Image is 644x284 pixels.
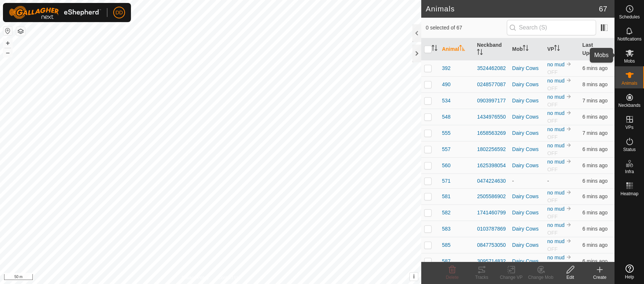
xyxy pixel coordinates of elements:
th: Mob [509,38,544,60]
span: OFF [547,134,558,140]
div: Edit [555,274,585,281]
span: i [413,273,415,280]
span: 583 [442,225,450,233]
span: OFF [547,118,558,124]
a: Help [615,262,644,282]
a: no mud [547,110,565,116]
p-sorticon: Activate to sort [554,46,560,52]
div: Dairy Cows [512,97,541,105]
a: no mud [547,238,565,244]
span: Notifications [617,37,641,41]
span: 29 Sept 2025, 1:41 pm [582,130,607,136]
span: 67 [599,3,607,14]
a: no mud [547,78,565,84]
a: no mud [547,255,565,260]
img: to [566,110,572,116]
p-sorticon: Activate to sort [459,46,465,52]
a: no mud [547,190,565,196]
button: Reset Map [3,27,12,35]
p-sorticon: Activate to sort [603,50,609,56]
span: 29 Sept 2025, 1:41 pm [582,98,607,104]
span: 29 Sept 2025, 1:42 pm [582,178,607,184]
span: 534 [442,97,450,105]
span: 29 Sept 2025, 1:42 pm [582,242,607,248]
a: no mud [547,206,565,212]
button: + [3,39,12,48]
div: Change VP [496,274,526,281]
span: 587 [442,257,450,265]
span: Animals [622,81,637,85]
div: Dairy Cows [512,209,541,217]
span: 571 [442,177,450,185]
th: Animal [439,38,474,60]
img: to [566,77,572,83]
div: 0103787869 [477,225,506,233]
span: 490 [442,81,450,88]
span: 29 Sept 2025, 1:41 pm [582,146,607,152]
span: OFF [547,166,558,172]
img: to [566,238,572,244]
h2: Animals [426,4,599,13]
span: 392 [442,64,450,72]
img: to [566,254,572,260]
span: 29 Sept 2025, 1:42 pm [582,193,607,199]
div: Dairy Cows [512,129,541,137]
a: Privacy Policy [181,274,209,281]
span: Delete [446,275,459,280]
span: OFF [547,69,558,75]
div: Change Mob [526,274,555,281]
img: to [566,189,572,195]
div: 1434976550 [477,113,506,121]
span: 29 Sept 2025, 1:41 pm [582,258,607,264]
span: Infra [625,169,634,174]
div: 2505586902 [477,193,506,200]
span: Status [623,147,636,152]
div: 0847753050 [477,241,506,249]
img: to [566,61,572,67]
a: Contact Us [218,274,240,281]
div: 1658563269 [477,129,506,137]
span: OFF [547,214,558,220]
button: Map Layers [16,27,25,36]
span: 560 [442,162,450,169]
div: Dairy Cows [512,162,541,169]
div: 3095714832 [477,257,506,265]
span: 29 Sept 2025, 1:40 pm [582,81,607,87]
span: OFF [547,150,558,156]
span: Neckbands [618,103,640,108]
div: 1625398054 [477,162,506,169]
span: OFF [547,85,558,91]
span: 29 Sept 2025, 1:41 pm [582,226,607,232]
div: Create [585,274,614,281]
p-sorticon: Activate to sort [477,50,483,56]
span: OFF [547,246,558,252]
div: - [512,177,541,185]
div: Dairy Cows [512,193,541,200]
span: 29 Sept 2025, 1:42 pm [582,65,607,71]
div: Tracks [467,274,496,281]
p-sorticon: Activate to sort [523,46,529,52]
img: to [566,142,572,148]
th: Last Updated [579,38,614,60]
a: no mud [547,62,565,67]
div: Dairy Cows [512,257,541,265]
th: Neckband [474,38,509,60]
div: Dairy Cows [512,113,541,121]
span: OFF [547,230,558,236]
a: no mud [547,143,565,148]
div: Dairy Cows [512,225,541,233]
div: Dairy Cows [512,241,541,249]
p-sorticon: Activate to sort [432,46,437,52]
img: to [566,206,572,211]
img: to [566,94,572,99]
div: Dairy Cows [512,81,541,88]
span: 548 [442,113,450,121]
span: DD [115,9,123,17]
div: 1802256592 [477,145,506,153]
span: 585 [442,241,450,249]
span: 29 Sept 2025, 1:41 pm [582,114,607,120]
a: no mud [547,126,565,132]
div: 0474224630 [477,177,506,185]
span: Schedules [619,15,640,19]
span: 557 [442,145,450,153]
